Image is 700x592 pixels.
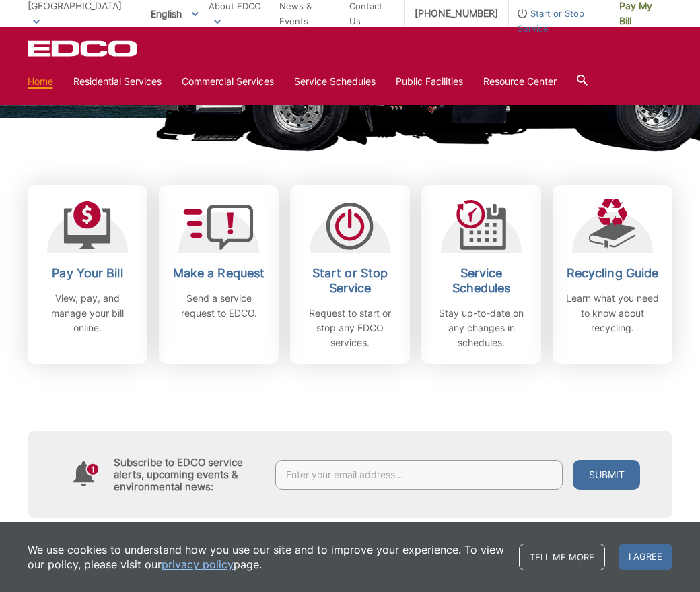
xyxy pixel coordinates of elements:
[28,185,147,364] a: Pay Your Bill View, pay, and manage your bill online.
[300,306,400,350] p: Request to start or stop any EDCO services.
[169,291,269,321] p: Send a service request to EDCO.
[431,266,531,296] h2: Service Schedules
[169,266,269,281] h2: Make a Request
[275,460,563,490] input: Enter your email address...
[159,185,279,364] a: Make a Request Send a service request to EDCO.
[73,74,162,89] a: Residential Services
[421,185,541,364] a: Service Schedules Stay up-to-date on any changes in schedules.
[162,557,234,572] a: privacy policy
[182,74,274,89] a: Commercial Services
[28,74,53,89] a: Home
[431,306,531,350] p: Stay up-to-date on any changes in schedules.
[38,291,137,335] p: View, pay, and manage your bill online.
[141,3,209,25] span: English
[28,40,139,57] a: EDCD logo. Return to the homepage.
[294,74,376,89] a: Service Schedules
[114,457,262,493] h4: Subscribe to EDCO service alerts, upcoming events & environmental news:
[28,542,505,572] p: We use cookies to understand how you use our site and to improve your experience. To view our pol...
[38,266,137,281] h2: Pay Your Bill
[553,185,672,364] a: Recycling Guide Learn what you need to know about recycling.
[396,74,463,89] a: Public Facilities
[300,266,400,296] h2: Start or Stop Service
[483,74,557,89] a: Resource Center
